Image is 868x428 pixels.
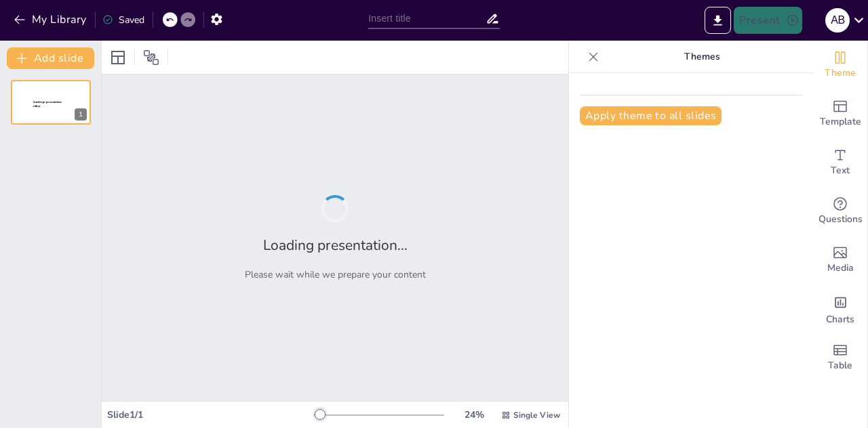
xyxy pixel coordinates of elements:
div: Add text boxes [813,138,867,187]
p: Themes [604,41,800,73]
span: Text [831,163,850,178]
div: Add charts and graphs [813,284,867,333]
span: Sendsteps presentation editor [33,101,62,108]
div: Slide 1 / 1 [107,408,314,421]
div: Layout [107,47,129,68]
div: 24 % [458,408,490,421]
div: Add images, graphics, shapes or video [813,236,867,284]
span: Theme [825,66,856,81]
span: Table [828,358,852,373]
div: a b [825,8,850,33]
div: Get real-time input from your audience [813,187,867,236]
span: Charts [826,312,854,327]
span: Media [827,261,854,276]
button: a b [825,7,850,34]
div: Change the overall theme [813,41,867,89]
input: Insert title [368,9,485,28]
div: Add a table [813,333,867,382]
div: 1 [75,108,87,121]
div: 1 [11,80,91,125]
span: Template [820,114,861,129]
span: Position [143,49,159,66]
button: My Library [10,9,92,30]
button: Present [734,7,802,34]
div: Add ready made slides [813,89,867,138]
button: Apply theme to all slides [580,106,722,125]
h2: Loading presentation... [263,236,408,255]
span: Single View [513,410,560,421]
span: Questions [818,212,863,227]
p: Please wait while we prepare your content [245,268,426,281]
div: Saved [102,14,144,26]
button: Add slide [7,47,94,69]
button: Export to PowerPoint [705,7,731,34]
